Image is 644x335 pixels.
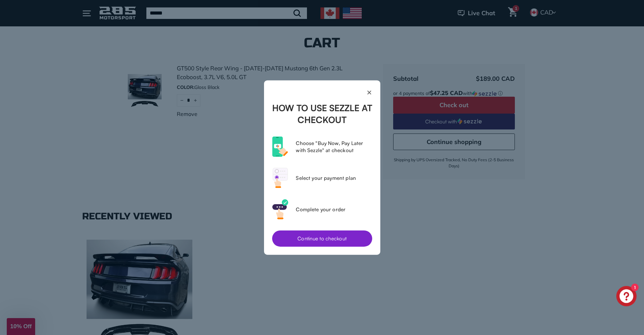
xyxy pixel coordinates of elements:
p: Complete your order [296,206,372,213]
p: Choose "Buy Now, Pay Later with Sezzle" at checkout [296,140,372,154]
button: Continue to checkout [272,231,372,247]
inbox-online-store-chat: Shopify online store chat [614,286,639,308]
h2: How to use Sezzle at checkout [272,102,372,125]
p: Select your payment plan [296,174,372,182]
button: Close Sezzle modal [272,88,372,96]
